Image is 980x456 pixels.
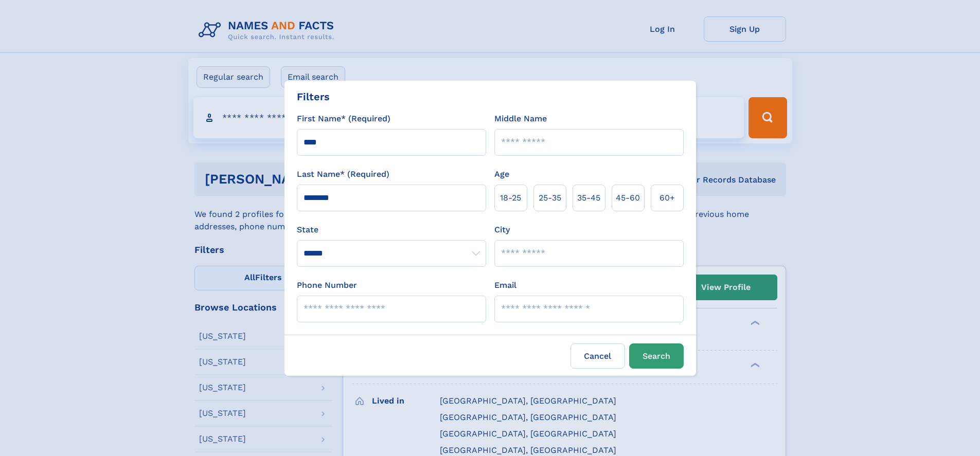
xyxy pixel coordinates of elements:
[539,192,561,204] span: 25‑35
[297,224,486,236] label: State
[629,343,684,369] button: Search
[616,192,640,204] span: 45‑60
[571,343,625,369] label: Cancel
[297,279,357,291] label: Phone Number
[297,168,389,180] label: Last Name* (Required)
[494,168,509,180] label: Age
[494,113,547,125] label: Middle Name
[494,279,516,291] label: Email
[500,192,521,204] span: 18‑25
[297,113,390,125] label: First Name* (Required)
[577,192,600,204] span: 35‑45
[660,192,675,204] span: 60+
[297,89,330,104] div: Filters
[494,224,510,236] label: City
